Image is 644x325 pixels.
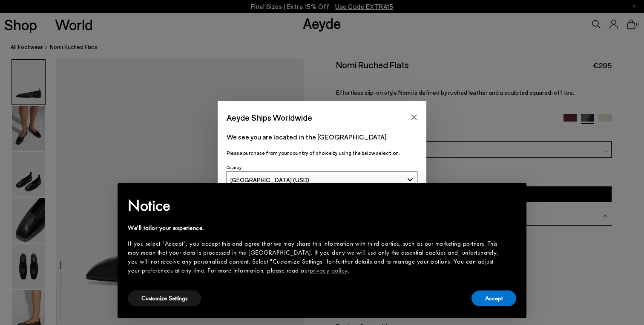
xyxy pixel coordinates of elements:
[128,290,201,306] button: Customize Settings
[128,239,503,275] div: If you select "Accept", you accept this and agree that we may share this information with third p...
[503,186,523,206] button: Close this notice
[227,165,241,170] span: Country
[227,110,312,125] span: Aeyde Ships Worldwide
[227,149,417,157] p: Please purchase from your country of choice by using the below selection:
[510,189,516,202] span: ×
[408,111,420,124] button: Close
[128,194,503,217] h2: Notice
[128,223,503,232] div: We'll tailor your experience.
[471,290,516,306] button: Accept
[227,132,417,142] p: We see you are located in the [GEOGRAPHIC_DATA]
[310,266,348,275] a: privacy policy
